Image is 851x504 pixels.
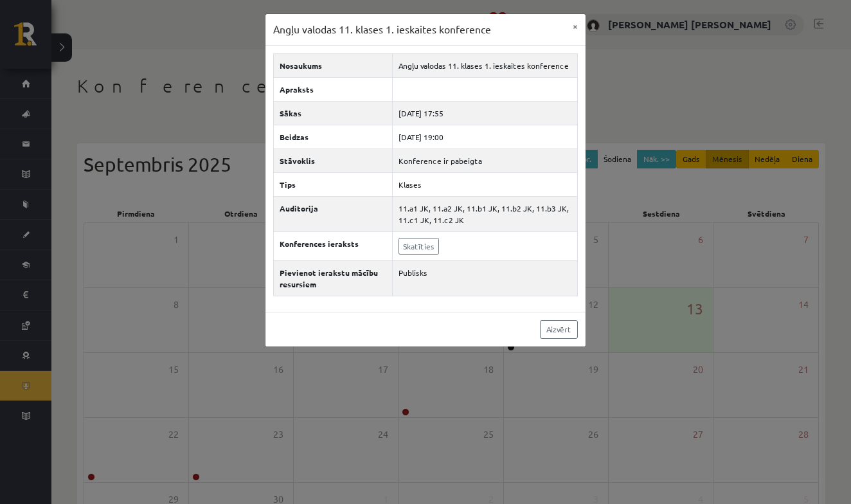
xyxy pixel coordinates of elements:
[393,260,578,296] td: Publisks
[274,172,393,196] th: Tips
[393,196,578,231] td: 11.a1 JK, 11.a2 JK, 11.b1 JK, 11.b2 JK, 11.b3 JK, 11.c1 JK, 11.c2 JK
[393,172,578,196] td: Klases
[540,320,578,339] a: Aizvērt
[393,101,578,125] td: [DATE] 17:55
[274,260,393,296] th: Pievienot ierakstu mācību resursiem
[565,14,586,39] button: ×
[274,77,393,101] th: Apraksts
[393,53,578,77] td: Angļu valodas 11. klases 1. ieskaites konference
[399,238,439,255] a: Skatīties
[274,53,393,77] th: Nosaukums
[393,125,578,148] td: [DATE] 19:00
[274,196,393,231] th: Auditorija
[274,101,393,125] th: Sākas
[274,231,393,260] th: Konferences ieraksts
[393,148,578,172] td: Konference ir pabeigta
[273,22,491,37] h3: Angļu valodas 11. klases 1. ieskaites konference
[274,125,393,148] th: Beidzas
[274,148,393,172] th: Stāvoklis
